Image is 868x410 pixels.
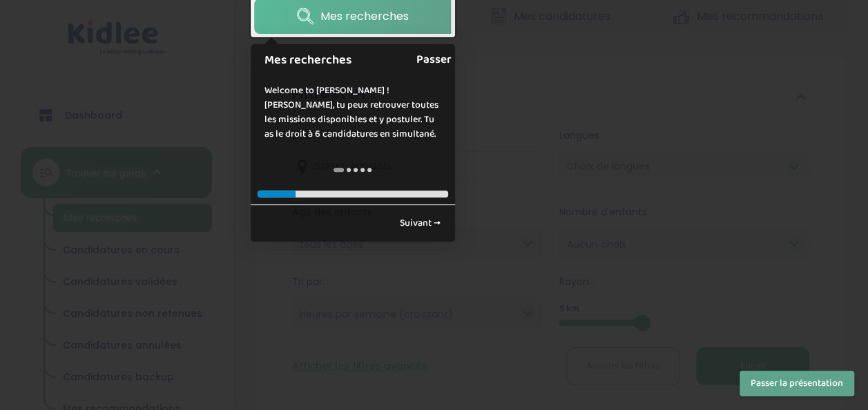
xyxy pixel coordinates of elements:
[416,44,452,75] a: Passer
[392,212,448,235] a: Suivant →
[320,8,409,25] span: Mes recherches
[740,371,854,396] button: Passer la présentation
[264,51,424,70] h1: Mes recherches
[251,70,455,155] div: Welcome to [PERSON_NAME] ! [PERSON_NAME], tu peux retrouver toutes les missions disponibles et y ...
